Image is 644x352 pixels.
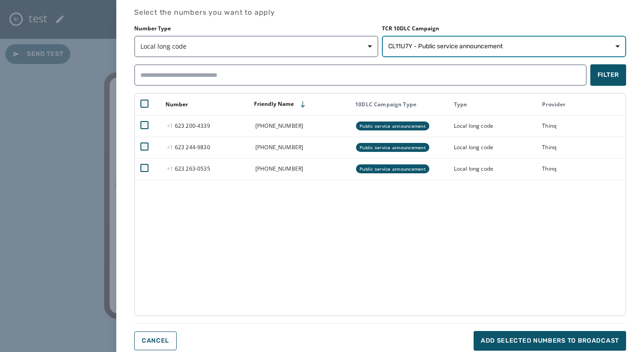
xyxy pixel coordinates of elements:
[250,115,350,137] td: [PHONE_NUMBER]
[142,337,169,344] span: Cancel
[356,164,429,173] div: Public service announcement
[449,158,537,180] td: Local long code
[250,97,310,112] button: Sort by [object Object]
[167,165,210,172] span: 623 263 - 0535
[162,97,191,112] button: Sort by [object Object]
[388,42,503,51] span: CL11U7Y - Public service announcement
[481,336,619,345] span: Add selected numbers to broadcast
[167,143,175,151] span: +1
[449,137,537,158] td: Local long code
[537,115,625,137] td: Thinq
[134,7,626,18] h4: Select the numbers you want to apply
[167,165,175,172] span: +1
[167,143,210,151] span: 623 244 - 9830
[537,137,625,158] td: Thinq
[140,42,372,51] span: Local long code
[542,101,625,108] div: Provider
[454,101,537,108] div: Type
[590,64,626,86] button: Filter
[167,122,175,130] span: +1
[449,115,537,137] td: Local long code
[134,331,177,350] button: Cancel
[250,158,350,180] td: [PHONE_NUMBER]
[167,122,210,130] span: 623 200 - 4339
[250,137,350,158] td: [PHONE_NUMBER]
[382,25,626,32] label: TCR 10DLC Campaign
[474,331,626,351] button: Add selected numbers to broadcast
[597,71,619,80] span: Filter
[537,158,625,180] td: Thinq
[356,143,429,152] div: Public service announcement
[355,101,448,108] div: 10DLC Campaign Type
[382,36,626,57] button: CL11U7Y - Public service announcement
[356,122,429,130] div: Public service announcement
[134,25,378,32] label: Number Type
[134,36,378,57] button: Local long code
